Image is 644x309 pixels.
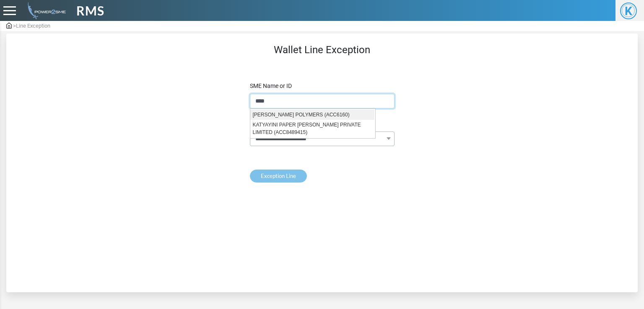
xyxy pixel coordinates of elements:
span: RMS [76,1,104,20]
img: admin [6,23,12,28]
button: Exception Line [250,170,307,183]
label: SME Name or ID [247,82,297,90]
span: K [620,3,637,19]
p: Wallet Line Exception [86,42,558,57]
span: Line Exception [16,23,50,29]
img: admin [24,2,66,19]
label: Payment Line [247,119,297,128]
div: KATYAYINI PAPER [PERSON_NAME] PRIVATE LIMITED (ACC8489415) [253,121,372,136]
div: [PERSON_NAME] POLYMERS (ACC6160) [253,111,372,118]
